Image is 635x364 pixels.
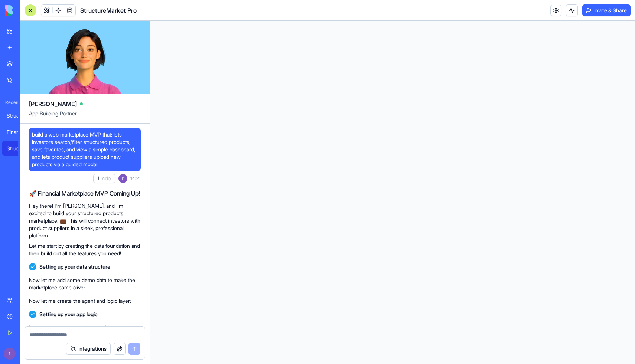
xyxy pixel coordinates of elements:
[39,311,98,318] span: Setting up your app logic
[39,263,110,270] span: Setting up your data structure
[32,131,138,168] span: build a web marketplace MVP that: lets investors search/filter structured products, save favorite...
[4,348,16,360] img: ACg8ocK9p4COroYERF96wq_Nqbucimpd5rvzMLLyBNHYTn_bI3RzLw=s96-c
[80,6,137,15] span: StructureMarket Pro
[29,202,141,239] p: Hey there! I'm [PERSON_NAME], and I'm excited to build your structured products marketplace! 💼 Th...
[118,174,127,183] img: ACg8ocK9p4COroYERF96wq_Nqbucimpd5rvzMLLyBNHYTn_bI3RzLw=s96-c
[2,141,32,156] a: StructureMarket Pro
[93,174,115,183] button: Undo
[29,324,141,339] p: Now let me implement the complete marketplace app:
[7,128,27,136] div: Financial Products Dashboard
[66,343,111,355] button: Integrations
[29,99,77,108] span: [PERSON_NAME]
[582,4,631,16] button: Invite & Share
[2,99,18,105] span: Recent
[5,5,51,16] img: logo
[2,125,32,140] a: Financial Products Dashboard
[29,276,141,291] p: Now let me add some demo data to make the marketplace come alive:
[29,242,141,257] p: Let me start by creating the data foundation and then build out all the features you need!
[2,108,32,123] a: Structured Product Builder
[7,112,27,119] div: Structured Product Builder
[29,297,141,305] p: Now let me create the agent and logic layer:
[29,110,141,123] span: App Building Partner
[29,189,141,198] h2: 🚀 Financial Marketplace MVP Coming Up!
[7,145,27,152] div: StructureMarket Pro
[130,176,141,181] span: 14:21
